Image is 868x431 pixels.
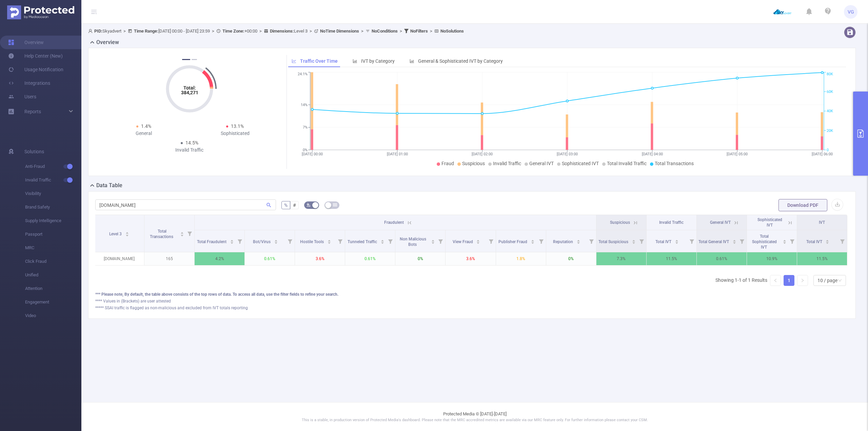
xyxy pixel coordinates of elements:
[95,305,849,311] div: ***** SSAI traffic is flagged as non-malicious and excluded from IVT totals reporting
[320,28,359,34] b: No Time Dimensions
[195,252,244,265] p: 4.2%
[607,161,647,166] span: Total Invalid Traffic
[655,239,672,244] span: Total IVT
[303,148,308,152] tspan: 0%
[141,123,151,129] span: 1.4%
[25,160,81,173] span: Anti-Fraud
[25,228,81,241] span: Passport
[732,239,736,241] i: icon: caret-up
[372,28,398,34] b: No Conditions
[826,239,829,241] i: icon: caret-up
[359,28,366,34] span: >
[655,161,694,166] span: Total Transactions
[476,241,480,243] i: icon: caret-down
[632,241,635,243] i: icon: caret-down
[25,282,81,295] span: Attention
[577,239,580,241] i: icon: caret-up
[472,152,493,156] tspan: [DATE] 02:00
[431,239,435,243] div: Sort
[596,252,646,265] p: 7.3%
[25,295,81,309] span: Engagement
[8,36,44,49] a: Overview
[398,28,404,34] span: >
[698,239,730,244] span: Total General IVT
[301,103,308,107] tspan: 14%
[25,268,81,282] span: Unified
[848,5,854,19] span: VG
[253,239,272,244] span: Bot/Virus
[295,252,345,265] p: 3.6%
[453,239,474,244] span: View Fraud
[303,125,308,130] tspan: 7%
[8,49,63,63] a: Help Center (New)
[230,239,234,243] div: Sort
[8,76,50,90] a: Integrations
[185,140,198,145] span: 14.5%
[333,203,337,207] i: icon: table
[270,28,308,34] span: Level 3
[384,220,404,225] span: Fraudulent
[94,28,102,34] b: PID:
[400,237,426,247] span: Non Malicious Bots
[675,239,679,241] i: icon: caret-up
[181,90,198,95] tspan: 384,271
[274,239,278,241] i: icon: caret-up
[431,241,435,243] i: icon: caret-down
[436,230,445,252] i: Filter menu
[410,59,414,63] i: icon: bar-chart
[328,241,331,243] i: icon: caret-down
[95,199,276,210] input: Search...
[109,232,123,236] span: Level 3
[190,130,281,137] div: Sophisticated
[732,239,736,243] div: Sort
[773,278,777,282] i: icon: left
[25,255,81,268] span: Click Fraud
[598,239,629,244] span: Total Suspicious
[8,63,63,76] a: Usage Notification
[231,123,244,129] span: 13.1%
[144,146,235,154] div: Invalid Traffic
[285,230,295,252] i: Filter menu
[827,129,833,133] tspan: 20K
[24,145,44,158] span: Solutions
[182,59,190,60] button: 1
[476,239,480,243] div: Sort
[531,239,535,243] div: Sort
[24,109,41,114] span: Reports
[345,252,395,265] p: 0.61%
[292,59,296,63] i: icon: line-chart
[180,231,184,235] div: Sort
[531,239,534,241] i: icon: caret-up
[806,239,823,244] span: Total IVT
[675,241,679,243] i: icon: caret-down
[838,278,842,283] i: icon: down
[778,199,827,211] button: Download PDF
[837,230,847,252] i: Filter menu
[825,239,829,243] div: Sort
[632,239,635,241] i: icon: caret-up
[440,28,464,34] b: No Solutions
[308,28,314,34] span: >
[647,252,696,265] p: 11.5%
[827,72,833,77] tspan: 80K
[353,59,357,63] i: icon: bar-chart
[88,29,94,33] i: icon: user
[496,252,546,265] p: 1.8%
[25,200,81,214] span: Brand Safety
[230,241,234,243] i: icon: caret-down
[274,239,278,243] div: Sort
[632,239,636,243] div: Sort
[94,252,144,265] p: [DOMAIN_NAME]
[197,239,228,244] span: Total Fraudulent
[300,58,338,64] span: Traffic Over Time
[245,252,295,265] p: 0.61%
[386,230,395,252] i: Filter menu
[284,202,288,208] span: %
[486,230,496,252] i: Filter menu
[134,28,158,34] b: Time Range:
[752,234,777,250] span: Total Sophisticated IVT
[222,28,244,34] b: Time Zone:
[546,252,596,265] p: 0%
[727,152,748,156] tspan: [DATE] 05:00
[797,275,808,286] li: Next Page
